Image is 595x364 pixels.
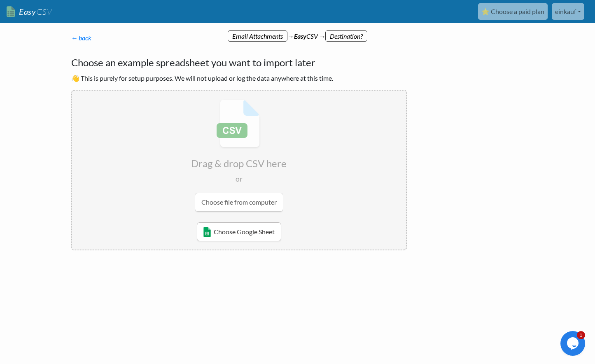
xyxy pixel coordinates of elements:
[478,3,548,20] a: ⭐ Choose a paid plan
[71,34,92,42] a: ← back
[7,3,52,20] a: EasyCSV
[71,55,407,70] h4: Choose an example spreadsheet you want to import later
[63,23,532,41] div: → CSV →
[71,73,407,83] p: 👋 This is purely for setup purposes. We will not upload or log the data anywhere at this time.
[197,222,281,241] a: Choose Google Sheet
[560,331,587,356] iframe: chat widget
[36,7,52,17] span: CSV
[552,3,584,20] a: einkauf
